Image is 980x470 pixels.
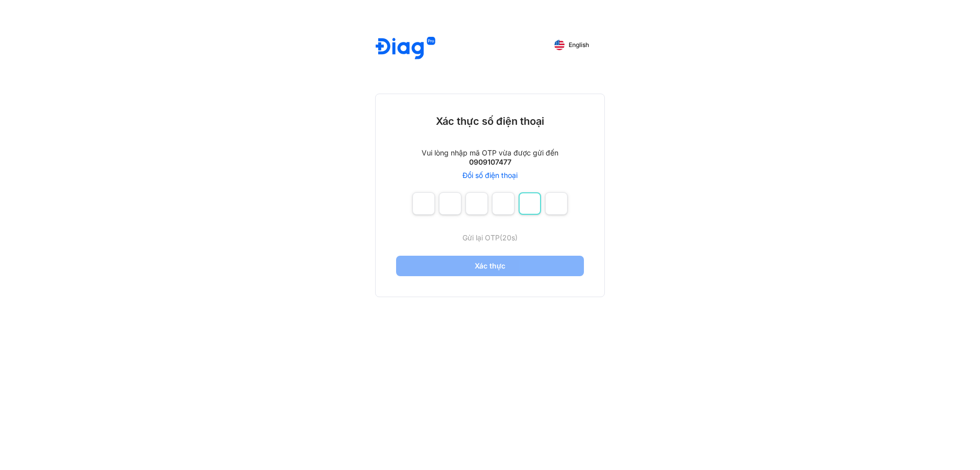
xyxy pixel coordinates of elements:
img: logo [376,37,435,61]
div: 0909107477 [469,158,511,167]
div: Xác thực số điện thoại [436,115,544,128]
a: Đổi số điện thoại [462,171,518,180]
span: English [569,41,589,49]
img: English [554,40,565,50]
div: Vui lòng nhập mã OTP vừa được gửi đến [422,148,558,158]
button: English [547,37,596,53]
button: Xác thực [396,256,584,276]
